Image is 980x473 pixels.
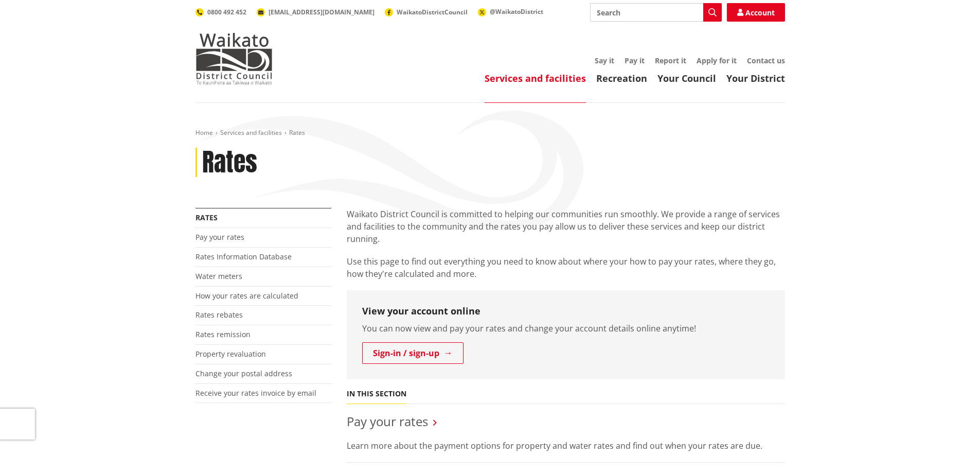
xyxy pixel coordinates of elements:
img: Waikato District Council - Te Kaunihera aa Takiwaa o Waikato [195,33,273,84]
a: Your District [726,72,785,84]
input: Search input [590,3,722,22]
a: Water meters [195,271,242,281]
a: Recreation [596,72,647,84]
a: Report it [655,56,686,65]
a: Rates remission [195,329,251,339]
span: @WaikatoDistrict [490,7,543,16]
a: Home [195,128,213,137]
a: Pay it [625,56,645,65]
a: Say it [595,56,614,65]
p: Use this page to find out everything you need to know about where your how to pay your rates, whe... [347,255,785,280]
h3: View your account online [362,306,770,317]
a: Property revaluation [195,349,266,359]
a: Change your postal address [195,369,292,378]
a: Receive your rates invoice by email [195,388,316,398]
a: Sign-in / sign-up [362,342,464,364]
a: Pay your rates [195,232,244,242]
a: Rates [195,213,218,222]
p: Waikato District Council is committed to helping our communities run smoothly. We provide a range... [347,208,785,245]
a: Account [727,3,785,22]
a: Your Council [657,72,716,84]
a: Services and facilities [485,72,586,84]
p: Learn more about the payment options for property and water rates and find out when your rates ar... [347,440,785,452]
a: Rates Information Database [195,252,292,261]
span: Rates [289,128,305,137]
a: WaikatoDistrictCouncil [385,8,468,16]
a: @WaikatoDistrict [478,7,543,16]
nav: breadcrumb [195,129,785,137]
p: You can now view and pay your rates and change your account details online anytime! [362,322,770,335]
a: Services and facilities [220,128,282,137]
a: Apply for it [697,56,737,65]
a: Pay your rates [347,413,428,430]
a: Rates rebates [195,310,243,320]
span: [EMAIL_ADDRESS][DOMAIN_NAME] [269,8,375,16]
span: WaikatoDistrictCouncil [397,8,468,16]
a: Contact us [747,56,785,65]
a: How your rates are calculated [195,291,298,301]
a: [EMAIL_ADDRESS][DOMAIN_NAME] [257,8,375,16]
h1: Rates [202,148,257,178]
span: 0800 492 452 [207,8,246,16]
h5: In this section [347,390,406,398]
a: 0800 492 452 [195,8,246,16]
